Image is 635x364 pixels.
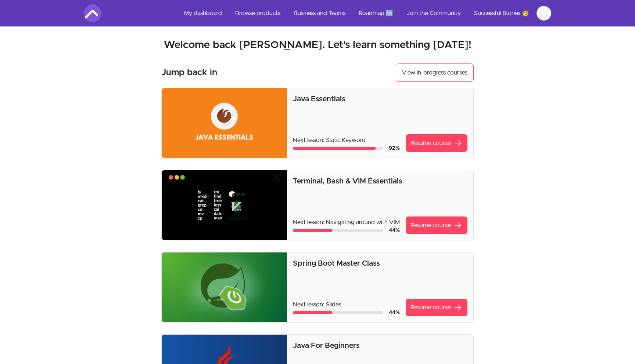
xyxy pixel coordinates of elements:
[293,218,400,227] p: Next lesson: Navigating around with VIM
[84,4,101,22] img: Amigoscode logo
[293,94,467,104] p: Java Essentials
[406,299,467,316] a: Resume coursearrow_forward
[454,221,463,230] span: arrow_forward
[162,170,287,240] img: Product image for Terminal, Bash & VIM Essentials
[401,4,467,22] a: Join the Community
[468,4,535,22] a: Successful Stories 🥳
[84,39,551,52] h2: Welcome back [PERSON_NAME]. Let's learn something [DATE]!
[161,67,217,79] h3: Jump back in
[293,147,383,150] div: Course progress
[178,4,228,22] a: My dashboard
[178,4,551,22] nav: Main
[229,4,286,22] a: Browse products
[406,134,467,152] a: Resume coursearrow_forward
[389,228,400,233] span: 44 %
[293,341,467,351] p: Java For Beginners
[293,258,467,269] p: Spring Boot Master Class
[162,252,287,322] img: Product image for Spring Boot Master Class
[396,63,474,82] a: View in-progress courses
[353,4,399,22] a: Roadmap 🆕
[454,303,463,312] span: arrow_forward
[288,4,351,22] a: Business and Teams
[537,6,551,21] button: R
[293,176,467,186] p: Terminal, Bash & VIM Essentials
[293,300,400,309] p: Next lesson: Slides
[454,139,463,148] span: arrow_forward
[389,310,400,315] span: 44 %
[293,229,383,232] div: Course progress
[389,146,400,151] span: 92 %
[293,136,400,145] p: Next lesson: Static Keyword
[406,216,467,234] a: Resume coursearrow_forward
[162,88,287,158] img: Product image for Java Essentials
[293,311,383,314] div: Course progress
